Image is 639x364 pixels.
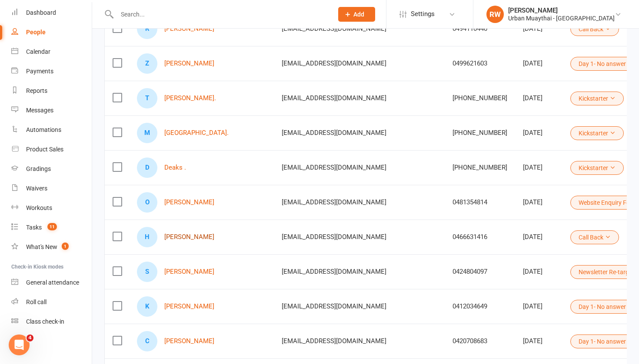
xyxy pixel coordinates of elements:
[26,279,79,286] div: General attendance
[137,53,157,74] div: Zoe
[453,303,507,310] div: 0412034649
[164,303,214,310] a: [PERSON_NAME]
[11,237,92,257] a: What's New1
[137,227,157,247] div: Hannah
[26,48,50,55] div: Calendar
[411,4,435,24] span: Settings
[137,296,157,317] div: Khalila
[453,129,507,137] div: [PHONE_NUMBER]
[570,230,619,244] button: Call Back
[453,60,507,67] div: 0499621603
[164,95,216,102] a: [PERSON_NAME].
[453,268,507,275] div: 0424804097
[523,60,555,67] div: [DATE]
[11,292,92,312] a: Roll call
[137,123,157,143] div: Myanna
[26,165,51,172] div: Gradings
[26,68,53,75] div: Payments
[164,233,214,241] a: [PERSON_NAME]
[453,199,507,206] div: 0481354814
[137,88,157,108] div: Tyson
[11,3,92,23] a: Dashboard
[523,164,555,171] div: [DATE]
[11,101,92,120] a: Messages
[282,159,386,176] span: [EMAIL_ADDRESS][DOMAIN_NAME]
[26,87,47,94] div: Reports
[26,298,47,305] div: Roll call
[11,42,92,62] a: Calendar
[282,55,386,72] span: [EMAIL_ADDRESS][DOMAIN_NAME]
[11,23,92,42] a: People
[453,164,507,171] div: [PHONE_NUMBER]
[11,179,92,198] a: Waivers
[26,224,42,231] div: Tasks
[282,125,386,141] span: [EMAIL_ADDRESS][DOMAIN_NAME]
[114,8,327,20] input: Search...
[164,129,229,137] a: [GEOGRAPHIC_DATA].
[523,25,555,33] div: [DATE]
[27,334,33,341] span: 4
[9,334,30,355] iframe: Intercom live chat
[523,268,555,275] div: [DATE]
[26,243,57,250] div: What's New
[282,263,386,280] span: [EMAIL_ADDRESS][DOMAIN_NAME]
[137,192,157,213] div: Owen
[570,126,624,140] button: Kickstarter
[11,120,92,140] a: Automations
[11,198,92,218] a: Workouts
[26,204,52,211] div: Workouts
[137,19,157,39] div: Romana
[11,218,92,237] a: Tasks 11
[523,199,555,206] div: [DATE]
[137,157,157,178] div: Deaks
[282,229,386,245] span: [EMAIL_ADDRESS][DOMAIN_NAME]
[26,146,63,153] div: Product Sales
[26,185,47,192] div: Waivers
[570,92,624,105] button: Kickstarter
[11,159,92,179] a: Gradings
[164,164,186,171] a: Deaks .
[164,338,214,345] a: [PERSON_NAME]
[11,81,92,101] a: Reports
[453,95,507,102] div: [PHONE_NUMBER]
[453,338,507,345] div: 0420708683
[11,312,92,331] a: Class kiosk mode
[453,233,507,241] div: 0466631416
[62,243,69,250] span: 1
[570,161,624,175] button: Kickstarter
[11,273,92,292] a: General attendance kiosk mode
[26,107,53,114] div: Messages
[338,7,375,22] button: Add
[282,298,386,315] span: [EMAIL_ADDRESS][DOMAIN_NAME]
[26,29,46,36] div: People
[508,7,615,14] div: [PERSON_NAME]
[26,318,64,325] div: Class check-in
[26,126,61,133] div: Automations
[137,331,157,351] div: Cherry
[353,11,364,18] span: Add
[523,303,555,310] div: [DATE]
[282,20,386,37] span: [EMAIL_ADDRESS][DOMAIN_NAME]
[282,194,386,210] span: [EMAIL_ADDRESS][DOMAIN_NAME]
[137,262,157,282] div: Sasha
[164,268,214,275] a: [PERSON_NAME]
[523,338,555,345] div: [DATE]
[453,25,507,33] div: 0494110440
[164,199,214,206] a: [PERSON_NAME]
[164,25,214,33] a: [PERSON_NAME]
[523,233,555,241] div: [DATE]
[523,95,555,102] div: [DATE]
[26,9,56,16] div: Dashboard
[570,22,619,36] button: Call Back
[47,223,57,230] span: 11
[282,333,386,349] span: [EMAIL_ADDRESS][DOMAIN_NAME]
[282,90,386,106] span: [EMAIL_ADDRESS][DOMAIN_NAME]
[11,140,92,159] a: Product Sales
[486,6,504,23] div: RW
[164,60,214,67] a: [PERSON_NAME]
[11,62,92,81] a: Payments
[508,14,615,22] div: Urban Muaythai - [GEOGRAPHIC_DATA]
[523,129,555,137] div: [DATE]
